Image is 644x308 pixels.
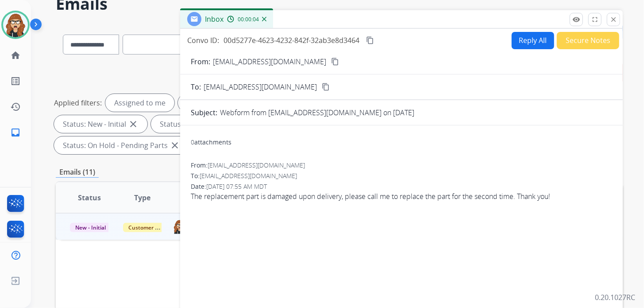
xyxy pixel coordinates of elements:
span: [DATE] 07:55 AM MDT [206,182,267,191]
span: 00:00:04 [238,16,259,23]
span: 00d5277e-4623-4232-842f-32ab3e8d3464 [224,35,359,45]
mat-icon: content_copy [322,83,330,91]
p: To: [191,82,201,92]
mat-icon: content_copy [366,36,374,44]
mat-icon: close [128,119,139,129]
div: attachments [191,138,231,147]
div: To: [191,172,612,180]
span: The replacement part is damaged upon delivery, please call me to replace the part for the second ... [191,191,612,202]
p: Webform from [EMAIL_ADDRESS][DOMAIN_NAME] on [DATE] [220,107,414,118]
span: [EMAIL_ADDRESS][DOMAIN_NAME] [208,161,305,169]
mat-icon: remove_red_eye [572,16,580,23]
button: Reply All [512,32,554,49]
p: From: [191,56,210,67]
span: Customer Support [123,223,181,232]
span: Inbox [205,14,224,24]
p: 0.20.1027RC [595,292,635,303]
div: Status: New - Initial [54,115,147,133]
span: [EMAIL_ADDRESS][DOMAIN_NAME] [200,172,297,180]
div: Assigned to me [105,94,174,112]
mat-icon: close [170,140,180,151]
div: From: [191,161,612,170]
span: 0 [191,138,194,146]
div: Type: Customer Support [178,94,290,112]
span: New - Initial [70,223,111,232]
div: Status: New - Reply [151,115,244,133]
img: avatar [3,12,28,37]
mat-icon: list_alt [10,76,21,86]
p: Convo ID: [187,35,219,46]
p: Subject: [191,107,217,118]
mat-icon: history [10,101,21,112]
div: Status: On Hold - Pending Parts [54,136,189,154]
span: Type [134,192,150,203]
mat-icon: fullscreen [591,16,599,23]
button: Secure Notes [557,32,619,49]
mat-icon: content_copy [331,58,339,66]
img: agent-avatar [173,219,186,234]
p: Emails (11) [56,167,99,178]
div: Date: [191,182,612,191]
mat-icon: inbox [10,127,21,138]
p: [EMAIL_ADDRESS][DOMAIN_NAME] [213,56,326,67]
mat-icon: home [10,50,21,61]
span: [EMAIL_ADDRESS][DOMAIN_NAME] [204,82,317,92]
p: Applied filters: [54,97,102,108]
mat-icon: close [609,16,617,23]
span: Status [78,192,101,203]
